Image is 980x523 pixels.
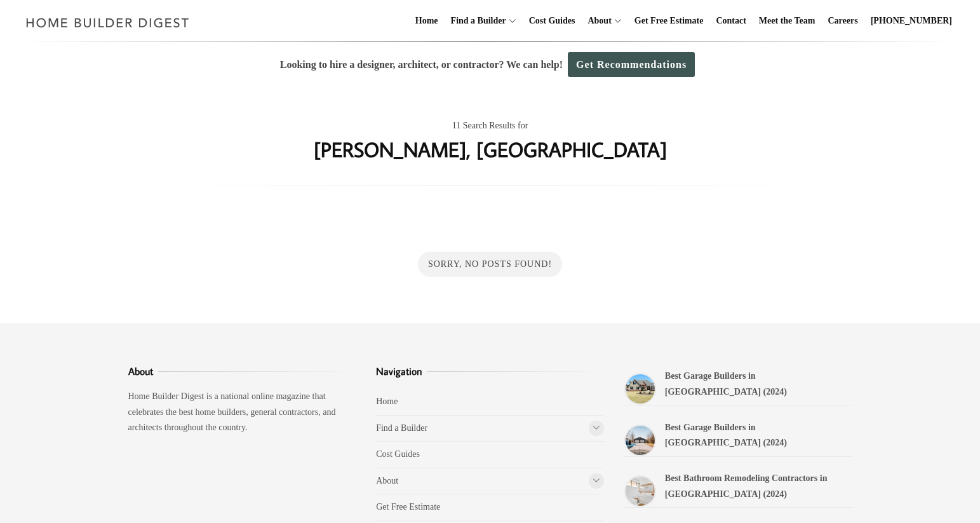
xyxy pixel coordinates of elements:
[823,1,863,41] a: Careers
[452,118,528,134] span: 11 Search Results for
[582,1,611,41] a: About
[711,1,751,41] a: Contact
[376,397,398,406] a: Home
[568,52,695,77] a: Get Recommendations
[376,476,398,486] a: About
[20,10,195,35] img: Home Builder Digest
[524,1,581,41] a: Cost Guides
[128,363,356,379] h3: About
[128,389,356,436] p: Home Builder Digest is a national online magazine that celebrates the best home builders, general...
[410,1,443,41] a: Home
[665,473,828,499] a: Best Bathroom Remodeling Contractors in [GEOGRAPHIC_DATA] (2024)
[754,1,821,41] a: Meet the Team
[418,252,562,278] div: Sorry, No Posts Found!
[624,475,656,507] a: Best Bathroom Remodeling Contractors in Smithfield (2024)
[376,423,427,433] a: Find a Builder
[665,423,787,448] a: Best Garage Builders in [GEOGRAPHIC_DATA] (2024)
[376,363,604,379] h3: Navigation
[446,1,506,41] a: Find a Builder
[665,371,787,397] a: Best Garage Builders in [GEOGRAPHIC_DATA] (2024)
[624,373,656,405] a: Best Garage Builders in Smithfield (2024)
[866,1,957,41] a: [PHONE_NUMBER]
[624,425,656,456] a: Best Garage Builders in Poquoson (2024)
[376,449,420,459] a: Cost Guides
[314,134,667,165] h1: [PERSON_NAME], [GEOGRAPHIC_DATA]
[376,502,440,512] a: Get Free Estimate
[629,1,709,41] a: Get Free Estimate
